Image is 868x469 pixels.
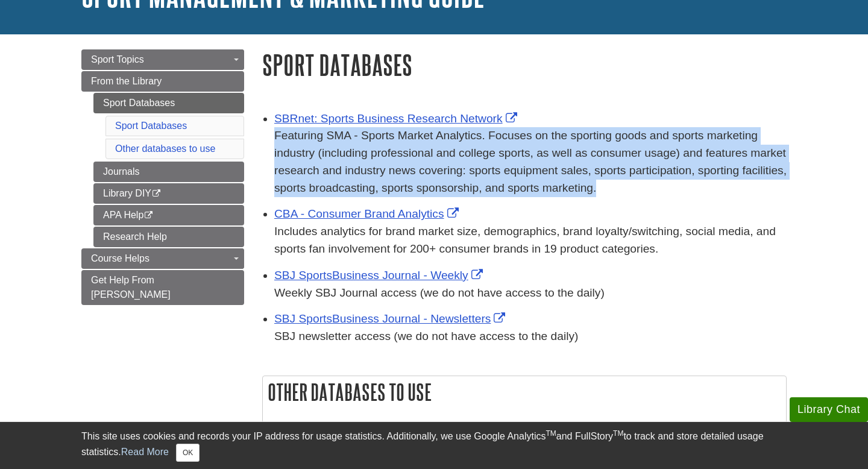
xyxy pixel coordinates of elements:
a: Sport Databases [93,93,244,113]
a: Sport Databases [115,121,187,131]
i: This link opens in a new window [143,212,154,219]
a: Course Helps [81,248,244,269]
a: Link opens in new window [274,269,486,282]
a: From the Library [81,71,244,92]
sup: TM [613,429,623,438]
a: Research Help [93,227,244,247]
h1: Sport Databases [262,49,787,80]
a: Journals [93,162,244,182]
a: APA Help [93,205,244,225]
div: This site uses cookies and records your IP address for usage statistics. Additionally, we use Goo... [81,429,787,462]
a: Link opens in new window [274,207,462,220]
div: Guide Page Menu [81,49,244,305]
span: From the Library [91,76,162,86]
span: Course Helps [91,253,149,263]
p: SBJ newsletter access (we do not have access to the daily) [274,328,787,345]
a: Sport Topics [81,49,244,70]
p: Includes analytics for brand market size, demographics, brand loyalty/switching, social media, an... [274,223,787,258]
a: Link opens in new window [274,112,520,125]
a: Other databases to use [115,143,215,154]
span: Get Help From [PERSON_NAME] [91,275,171,300]
a: Read More [121,447,169,457]
p: Weekly SBJ Journal access (we do not have access to the daily) [274,285,787,302]
i: This link opens in a new window [151,190,162,198]
a: Link opens in new window [274,312,508,325]
a: Library DIY [93,183,244,204]
sup: TM [546,429,556,438]
span: Sport Topics [91,54,144,65]
h2: Other databases to use [263,376,786,408]
a: Get Help From [PERSON_NAME] [81,270,244,305]
button: Close [176,444,200,462]
p: Featuring SMA - Sports Market Analytics. Focuses on the sporting goods and sports marketing indus... [274,127,787,197]
button: Library Chat [790,397,868,422]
